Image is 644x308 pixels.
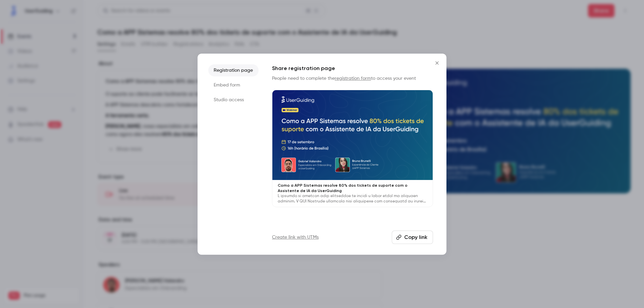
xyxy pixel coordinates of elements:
a: Como a APP Sistemas resolve 80% dos tickets de suporte com o Assistente de IA da UserGuidingL ips... [272,90,433,207]
p: L ipsumdo si ametcon adip elitseddoe te incidi u labor etdol ma aliquaen adminim. V QUI Nostrude ... [278,193,427,204]
button: Copy link [392,231,433,244]
p: Como a APP Sistemas resolve 80% dos tickets de suporte com o Assistente de IA da UserGuiding [278,183,427,193]
p: People need to complete the to access your event [272,75,433,82]
a: Create link with UTMs [272,234,319,241]
h1: Share registration page [272,64,433,72]
li: Studio access [208,94,259,106]
a: registration form [335,76,371,81]
li: Registration page [208,64,259,76]
button: Close [430,56,444,70]
li: Embed form [208,79,259,91]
